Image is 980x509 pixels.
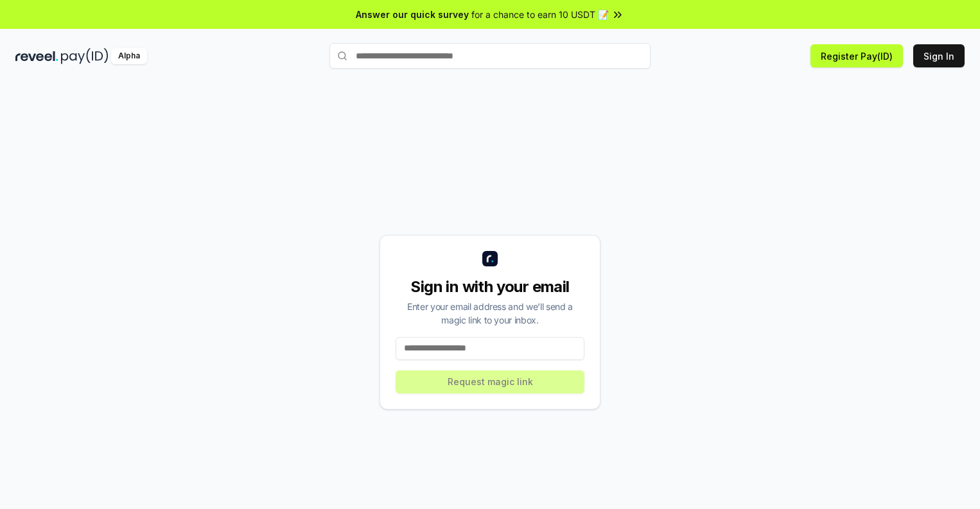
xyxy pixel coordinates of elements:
span: for a chance to earn 10 USDT 📝 [471,8,609,21]
img: reveel_dark [15,48,58,64]
img: pay_id [61,48,109,64]
div: Enter your email address and we’ll send a magic link to your inbox. [396,300,584,327]
div: Sign in with your email [396,277,584,297]
img: logo_small [482,251,498,266]
button: Register Pay(ID) [810,44,903,67]
span: Answer our quick survey [356,8,469,21]
button: Sign In [913,44,965,67]
div: Alpha [111,48,147,64]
